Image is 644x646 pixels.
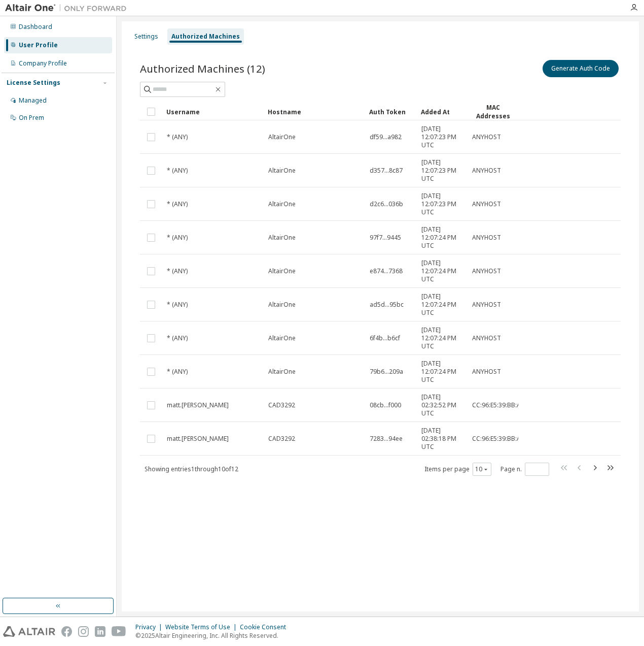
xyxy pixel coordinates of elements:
p: © 2025 Altair Engineering, Inc. All Rights Reserved. [135,631,292,640]
span: ANYHOST [472,200,501,208]
span: AltairOne [268,200,296,208]
span: 08cb...f000 [370,401,401,409]
span: ad5d...95bc [370,301,404,309]
div: Added At [421,104,463,120]
img: youtube.svg [112,626,126,637]
img: instagram.svg [78,626,89,637]
span: AltairOne [268,301,296,309]
div: MAC Addresses [472,103,514,120]
span: CC:96:E5:39:BB:A7 [472,435,524,443]
span: 6f4b...b6cf [370,334,400,342]
img: linkedin.svg [95,626,105,637]
span: * (ANY) [167,167,188,175]
div: Auth Token [369,104,413,120]
div: Username [166,104,260,120]
span: matt.[PERSON_NAME] [167,435,229,443]
span: AltairOne [268,234,296,242]
span: ANYHOST [472,368,501,376]
span: [DATE] 12:07:24 PM UTC [421,326,463,350]
span: 79b6...209a [370,368,403,376]
div: User Profile [19,41,58,49]
span: d2c6...036b [370,200,403,208]
span: [DATE] 02:32:52 PM UTC [421,393,463,417]
span: e874...7368 [370,267,403,275]
img: altair_logo.svg [3,626,55,637]
div: Company Profile [19,59,67,68]
div: Website Terms of Use [165,623,240,631]
div: Settings [134,33,158,41]
span: * (ANY) [167,301,188,309]
span: ANYHOST [472,133,501,141]
span: * (ANY) [167,334,188,342]
span: [DATE] 12:07:23 PM UTC [421,192,463,216]
span: 7283...94ee [370,435,403,443]
span: CAD3292 [268,401,295,409]
span: * (ANY) [167,200,188,208]
span: ANYHOST [472,234,501,242]
span: [DATE] 12:07:24 PM UTC [421,259,463,283]
span: 97f7...9445 [370,234,401,242]
button: 10 [475,465,489,473]
span: ANYHOST [472,301,501,309]
span: Showing entries 1 through 10 of 12 [145,465,238,473]
span: Authorized Machines (12) [140,61,265,76]
span: CAD3292 [268,435,295,443]
span: [DATE] 02:38:18 PM UTC [421,427,463,451]
span: AltairOne [268,167,296,175]
span: [DATE] 12:07:24 PM UTC [421,360,463,384]
span: Page n. [500,463,549,476]
span: ANYHOST [472,334,501,342]
div: Dashboard [19,23,52,31]
div: Privacy [135,623,165,631]
span: matt.[PERSON_NAME] [167,401,229,409]
span: AltairOne [268,334,296,342]
span: df59...a982 [370,133,402,141]
span: ANYHOST [472,267,501,275]
span: AltairOne [268,267,296,275]
span: [DATE] 12:07:24 PM UTC [421,225,463,250]
span: d357...8c87 [370,167,403,175]
span: * (ANY) [167,133,188,141]
img: facebook.svg [61,626,72,637]
button: Generate Auth Code [543,60,619,77]
span: AltairOne [268,133,296,141]
span: Items per page [424,463,491,476]
span: [DATE] 12:07:24 PM UTC [421,293,463,317]
div: Cookie Consent [240,623,292,631]
span: * (ANY) [167,267,188,275]
div: Authorized Machines [171,33,240,41]
span: * (ANY) [167,234,188,242]
span: AltairOne [268,368,296,376]
span: ANYHOST [472,167,501,175]
div: Managed [19,96,47,105]
div: On Prem [19,114,44,122]
span: [DATE] 12:07:23 PM UTC [421,125,463,149]
span: CC:96:E5:39:BB:A7 [472,401,524,409]
div: License Settings [7,79,60,87]
span: [DATE] 12:07:23 PM UTC [421,158,463,183]
span: * (ANY) [167,368,188,376]
img: Altair One [5,3,132,13]
div: Hostname [268,104,361,120]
